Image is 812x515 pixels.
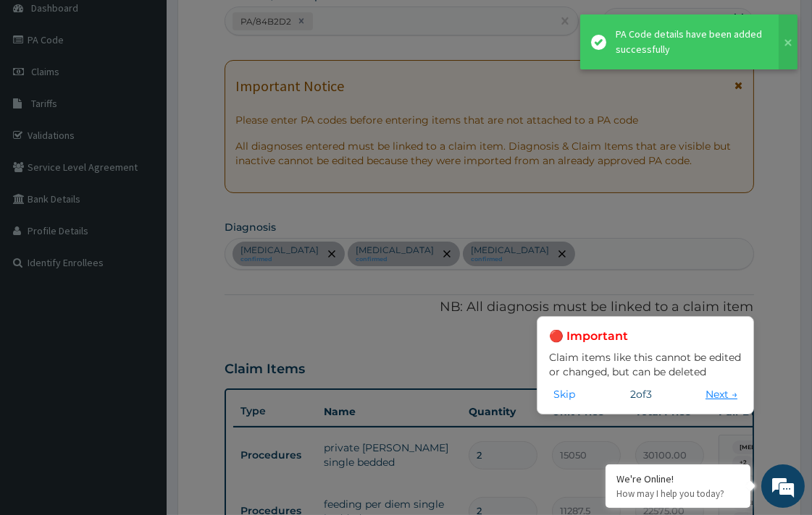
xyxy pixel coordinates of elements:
p: How may I help you today? [616,488,740,500]
div: Chat with us now [75,81,243,100]
button: Skip [549,386,579,402]
span: 2 of 3 [630,387,652,401]
p: Claim items like this cannot be edited or changed, but can be deleted [549,350,742,379]
h3: 🔴 Important [549,328,742,344]
div: PA Code details have been added successfully [616,27,765,57]
textarea: Type your message and hit 'Enter' [7,353,276,404]
button: Next → [701,386,742,402]
span: We're online! [84,161,200,307]
div: Minimize live chat window [238,7,272,42]
img: d_794563401_company_1708531726252_794563401 [27,72,59,108]
div: We're Online! [616,472,740,485]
